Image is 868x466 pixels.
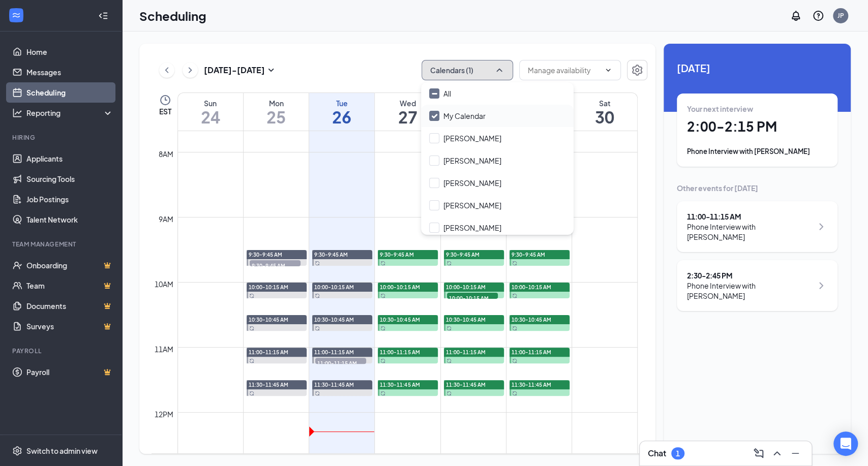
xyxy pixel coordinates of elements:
[604,66,612,74] svg: ChevronDown
[244,108,309,126] h1: 25
[447,293,498,303] span: 10:00-10:15 AM
[153,409,175,420] div: 12pm
[249,391,254,396] svg: Sync
[380,358,385,363] svg: Sync
[512,251,545,258] span: 9:30-9:45 AM
[790,10,802,22] svg: Notifications
[687,211,813,222] div: 11:00 - 11:15 AM
[446,251,480,258] span: 9:30-9:45 AM
[153,344,175,355] div: 11am
[12,347,111,355] div: Payroll
[244,98,309,108] div: Mon
[26,189,113,209] a: Job Postings
[753,447,765,459] svg: ComposeMessage
[512,293,517,298] svg: Sync
[815,279,827,292] svg: ChevronRight
[687,118,827,135] h1: 2:00 - 2:15 PM
[812,10,824,22] svg: QuestionInfo
[512,316,551,323] span: 10:30-10:45 AM
[512,284,551,291] span: 10:00-10:15 AM
[265,64,277,76] svg: SmallChevronDown
[687,222,813,242] div: Phone Interview with [PERSON_NAME]
[380,381,420,388] span: 11:30-11:45 AM
[380,349,420,356] span: 11:00-11:15 AM
[315,293,320,298] svg: Sync
[687,146,827,157] div: Phone Interview with [PERSON_NAME]
[162,64,172,76] svg: ChevronLeft
[183,63,198,78] button: ChevronRight
[512,391,517,396] svg: Sync
[249,284,288,291] span: 10:00-10:15 AM
[26,316,113,336] a: SurveysCrown
[159,94,171,106] svg: Clock
[446,316,486,323] span: 10:30-10:45 AM
[380,326,385,331] svg: Sync
[687,281,813,301] div: Phone Interview with [PERSON_NAME]
[687,270,813,281] div: 2:30 - 2:45 PM
[687,104,827,114] div: Your next interview
[380,251,413,258] span: 9:30-9:45 AM
[249,358,254,363] svg: Sync
[314,251,348,258] span: 9:30-9:45 AM
[572,98,637,108] div: Sat
[309,98,374,108] div: Tue
[751,445,767,461] button: ComposeMessage
[446,381,486,388] span: 11:30-11:45 AM
[26,275,113,296] a: TeamCrown
[380,316,420,323] span: 10:30-10:45 AM
[26,209,113,230] a: Talent Network
[380,284,420,291] span: 10:00-10:15 AM
[771,447,783,459] svg: ChevronUp
[12,240,111,248] div: Team Management
[244,93,309,131] a: August 25, 2025
[12,133,111,142] div: Hiring
[26,148,113,169] a: Applicants
[314,381,354,388] span: 11:30-11:45 AM
[26,62,113,82] a: Messages
[309,93,374,131] a: August 26, 2025
[769,445,785,461] button: ChevronUp
[422,60,513,80] button: Calendars (1)ChevronUp
[648,448,666,459] h3: Chat
[314,284,354,291] span: 10:00-10:15 AM
[314,349,354,356] span: 11:00-11:15 AM
[315,326,320,331] svg: Sync
[26,108,114,118] div: Reporting
[787,445,803,461] button: Minimize
[631,64,643,76] svg: Settings
[309,108,374,126] h1: 26
[139,7,206,24] h1: Scheduling
[446,349,486,356] span: 11:00-11:15 AM
[375,98,440,108] div: Wed
[249,316,288,323] span: 10:30-10:45 AM
[250,260,301,270] span: 9:30-9:45 AM
[677,183,837,193] div: Other events for [DATE]
[249,349,288,356] span: 11:00-11:15 AM
[446,358,452,363] svg: Sync
[815,221,827,233] svg: ChevronRight
[26,362,113,382] a: PayrollCrown
[572,93,637,131] a: August 30, 2025
[12,108,22,118] svg: Analysis
[833,431,858,456] div: Open Intercom Messenger
[446,391,452,396] svg: Sync
[178,108,243,126] h1: 24
[98,11,108,21] svg: Collapse
[446,261,452,266] svg: Sync
[249,293,254,298] svg: Sync
[512,358,517,363] svg: Sync
[627,60,647,80] a: Settings
[178,98,243,108] div: Sun
[157,148,175,160] div: 8am
[375,108,440,126] h1: 27
[789,447,801,459] svg: Minimize
[26,169,113,189] a: Sourcing Tools
[446,284,486,291] span: 10:00-10:15 AM
[153,278,175,290] div: 10am
[159,63,174,78] button: ChevronLeft
[494,65,504,75] svg: ChevronUp
[837,11,844,20] div: JP
[157,213,175,225] div: 9am
[380,391,385,396] svg: Sync
[249,381,288,388] span: 11:30-11:45 AM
